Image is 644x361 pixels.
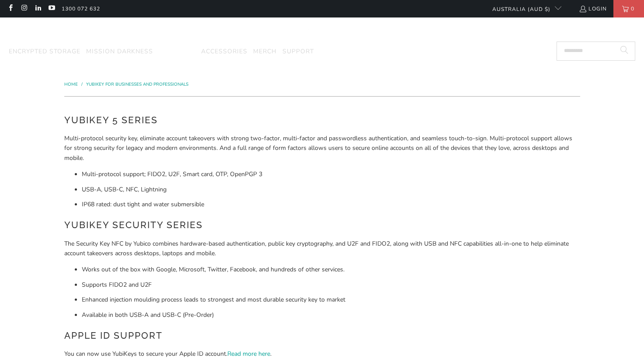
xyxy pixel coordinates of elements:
span: Support [282,47,314,56]
span: / [81,81,83,87]
li: Multi-protocol support; FIDO2, U2F, Smart card, OTP, OpenPGP 3 [82,170,580,179]
h2: YubiKey Security Series [64,218,580,232]
a: Encrypted Storage [9,42,80,62]
p: The Security Key NFC by Yubico combines hardware-based authentication, public key cryptography, a... [64,239,580,259]
h2: Apple ID Support [64,329,580,343]
a: YubiKey for Businesses and Professionals [86,81,188,87]
p: Multi-protocol security key, eliminate account takeovers with strong two-factor, multi-factor and... [64,134,580,163]
li: Enhanced injection moulding process leads to strongest and most durable security key to market [82,295,580,305]
a: Read more here [227,350,270,358]
a: Accessories [201,42,247,62]
span: Mission Darkness [86,47,153,56]
li: Works out of the box with Google, Microsoft, Twitter, Facebook, and hundreds of other services. [82,265,580,274]
img: Trust Panda Australia [277,22,367,40]
li: USB-A, USB-C, NFC, Lightning [82,185,580,194]
span: Merch [253,47,277,56]
a: Home [64,81,79,87]
span: Home [64,81,78,87]
input: Search... [557,42,635,61]
a: Mission Darkness [86,42,153,62]
li: Available in both USB-A and USB-C (Pre-Order) [82,310,580,320]
li: IP68 rated: dust tight and water submersible [82,200,580,209]
h2: YubiKey 5 Series [64,113,580,127]
span: Encrypted Storage [9,47,80,56]
span: YubiKey [159,47,186,56]
nav: Translation missing: en.navigation.header.main_nav [9,42,314,62]
a: Trust Panda Australia on Facebook [7,5,14,12]
a: Login [579,4,607,14]
summary: YubiKey [159,42,195,62]
p: You can now use YubiKeys to secure your Apple ID account. . [64,349,580,359]
a: Trust Panda Australia on YouTube [48,5,55,12]
a: Support [282,42,314,62]
a: 1300 072 632 [62,4,100,14]
a: Trust Panda Australia on Instagram [20,5,28,12]
li: Supports FIDO2 and U2F [82,280,580,290]
button: Search [613,42,635,61]
span: Accessories [201,47,247,56]
a: Trust Panda Australia on LinkedIn [34,5,42,12]
a: Merch [253,42,277,62]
